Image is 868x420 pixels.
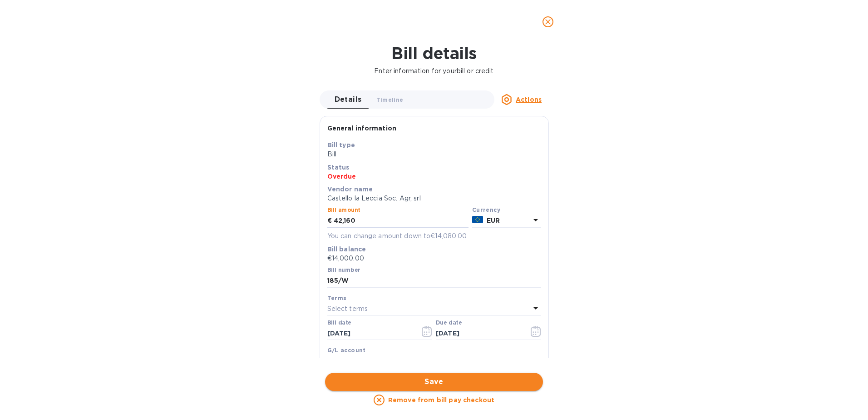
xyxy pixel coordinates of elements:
u: Actions [516,96,542,103]
button: close [537,11,559,33]
label: Bill amount [327,208,360,213]
span: Details [335,93,362,106]
b: EUR [487,217,500,224]
p: Overdue [327,172,541,181]
h1: Bill details [7,44,861,63]
p: €14,000.00 [327,254,541,263]
b: Terms [327,295,347,301]
b: Vendor name [327,185,373,193]
div: € [327,214,334,228]
button: Save [325,373,543,391]
span: Save [332,376,536,387]
b: Currency [472,206,500,213]
p: Enter information for your bill or credit [7,66,861,76]
p: Castello la Leccia Soc. Agr, srl [327,194,541,203]
p: You can change amount down to €14,080.00 [327,231,541,241]
b: Status [327,164,350,171]
input: € Enter bill amount [334,214,469,228]
p: Select terms [327,304,368,314]
u: Remove from bill pay checkout [388,396,494,404]
label: Due date [436,320,462,325]
span: Timeline [376,95,404,105]
label: Bill number [327,267,360,273]
label: Bill date [327,320,351,325]
b: Bill type [327,141,355,149]
p: Select G/L account [327,357,389,366]
p: Bill [327,150,541,159]
b: Bill balance [327,245,366,253]
input: Select date [327,327,413,340]
b: G/L account [327,347,366,354]
input: Enter bill number [327,274,541,288]
b: General information [327,125,397,132]
input: Due date [436,327,522,340]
